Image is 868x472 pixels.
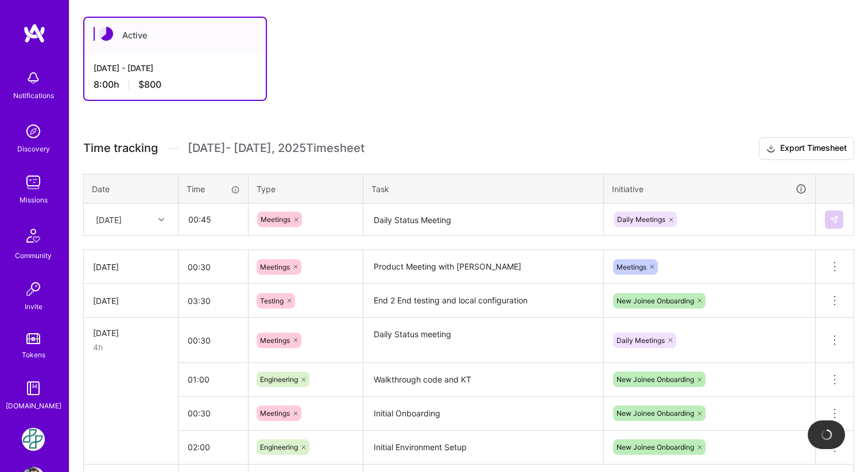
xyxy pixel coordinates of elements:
[612,182,807,196] div: Initiative
[187,183,240,195] div: Time
[617,409,694,418] span: New Joinee Onboarding
[260,375,298,384] span: Engineering
[22,428,45,451] img: Counter Health: Team for Counter Health
[188,141,365,155] span: [DATE] - [DATE] , 2025 Timesheet
[830,215,839,224] img: Submit
[365,251,602,283] textarea: Product Meeting with [PERSON_NAME]
[819,427,834,442] img: loading
[93,327,169,339] div: [DATE]
[365,364,602,396] textarea: Walkthrough code and KT
[260,443,298,451] span: Engineering
[22,278,45,301] img: Invite
[138,79,161,91] span: $800
[766,143,776,155] i: icon Download
[83,141,158,155] span: Time tracking
[179,252,248,282] input: HH:MM
[260,336,290,345] span: Meetings
[363,174,604,204] th: Task
[260,297,284,305] span: Testing
[249,174,363,204] th: Type
[365,205,602,235] textarea: Daily Status Meeting
[93,261,169,273] div: [DATE]
[179,432,248,462] input: HH:MM
[617,375,694,384] span: New Joinee Onboarding
[179,364,248,395] input: HH:MM
[179,325,248,356] input: HH:MM
[179,204,247,235] input: HH:MM
[94,79,257,91] div: 8:00 h
[6,400,61,412] div: [DOMAIN_NAME]
[617,443,694,451] span: New Joinee Onboarding
[15,249,52,262] div: Community
[23,23,46,44] img: logo
[19,428,48,451] a: Counter Health: Team for Counter Health
[179,286,248,316] input: HH:MM
[93,341,169,353] div: 4h
[22,171,45,194] img: teamwork
[759,137,854,160] button: Export Timesheet
[99,27,113,41] img: Active
[179,398,248,428] input: HH:MM
[22,120,45,143] img: discovery
[617,263,646,271] span: Meetings
[261,215,290,224] span: Meetings
[93,295,169,307] div: [DATE]
[260,409,290,418] span: Meetings
[22,67,45,89] img: bell
[20,194,48,206] div: Missions
[825,210,844,229] div: null
[96,213,122,225] div: [DATE]
[94,62,257,74] div: [DATE] - [DATE]
[22,349,45,361] div: Tokens
[617,336,665,345] span: Daily Meetings
[617,297,694,305] span: New Joinee Onboarding
[365,398,602,430] textarea: Initial Onboarding
[25,301,42,313] div: Invite
[365,432,602,463] textarea: Initial Environment Setup
[26,333,40,344] img: tokens
[365,319,602,362] textarea: Daily Status meeting
[17,143,50,155] div: Discovery
[260,263,290,271] span: Meetings
[158,217,164,223] i: icon Chevron
[13,89,54,102] div: Notifications
[84,174,179,204] th: Date
[20,222,47,249] img: Community
[617,215,665,224] span: Daily Meetings
[22,377,45,400] img: guide book
[365,285,602,317] textarea: End 2 End testing and local configuration
[84,18,266,53] div: Active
